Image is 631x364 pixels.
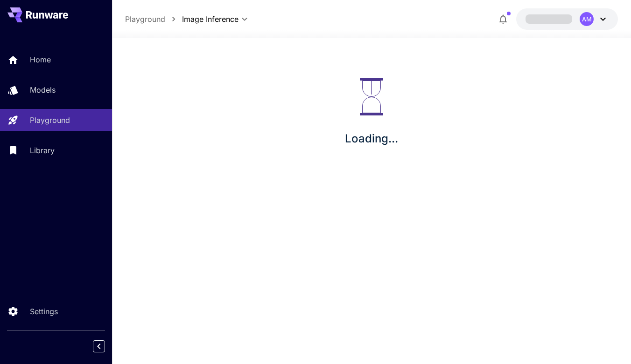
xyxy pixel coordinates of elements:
a: Playground [125,13,165,25]
span: Image Inference [182,13,238,25]
p: Playground [30,115,70,126]
nav: breadcrumb [125,13,182,25]
div: AM [580,12,594,26]
div: Collapse sidebar [100,338,112,355]
button: AM [516,8,618,30]
p: Models [30,84,56,95]
p: Loading... [345,130,398,147]
p: Settings [30,306,58,317]
p: Library [30,145,55,156]
button: Collapse sidebar [93,340,105,352]
p: Home [30,54,51,65]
